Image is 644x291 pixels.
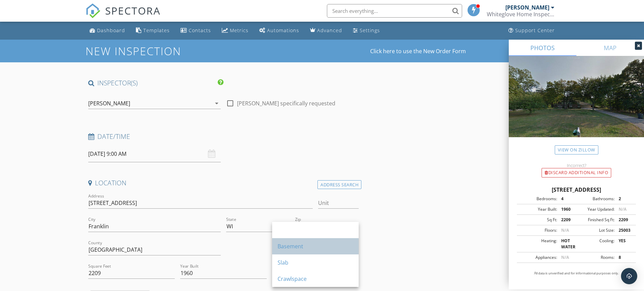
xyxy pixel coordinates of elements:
[487,11,554,18] div: Whiteglove Home Inspection, LLC
[327,4,462,18] input: Search everything...
[237,100,335,107] label: [PERSON_NAME] specifically requested
[133,24,172,37] a: Templates
[615,254,634,261] div: 8
[257,24,302,37] a: Automations (Basic)
[189,27,211,34] div: Contacts
[615,196,634,202] div: 2
[615,217,634,223] div: 2209
[88,179,359,187] h4: Location
[86,45,235,57] h1: New Inspection
[97,27,125,34] div: Dashboard
[509,163,644,168] div: Incorrect?
[317,27,342,34] div: Advanced
[86,3,100,18] img: The Best Home Inspection Software - Spectora
[615,227,634,233] div: 25003
[307,24,345,37] a: Advanced
[86,9,161,23] a: SPECTORA
[360,27,380,34] div: Settings
[576,217,615,223] div: Finished Sq Ft:
[213,99,221,107] i: arrow_drop_down
[576,40,644,56] a: MAP
[557,206,576,212] div: 1960
[88,132,359,141] h4: Date/Time
[576,238,615,250] div: Cooling:
[178,24,214,37] a: Contacts
[576,227,615,233] div: Lot Size:
[576,206,615,212] div: Year Updated:
[619,206,626,212] span: N/A
[88,100,130,106] div: [PERSON_NAME]
[143,27,170,34] div: Templates
[370,48,466,54] a: Click here to use the New Order Form
[557,217,576,223] div: 2209
[519,196,557,202] div: Bedrooms:
[505,4,549,11] div: [PERSON_NAME]
[509,56,644,153] img: streetview
[517,186,636,194] div: [STREET_ADDRESS]
[519,254,557,261] div: Appliances:
[557,238,576,250] div: HOT WATER
[88,146,221,162] input: Select date
[230,27,248,34] div: Metrics
[87,24,128,37] a: Dashboard
[576,254,615,261] div: Rooms:
[88,79,223,87] h4: INSPECTOR(S)
[557,196,576,202] div: 4
[519,217,557,223] div: Sq Ft:
[561,227,569,233] span: N/A
[576,196,615,202] div: Bathrooms:
[509,40,576,56] a: PHOTOS
[515,27,555,34] div: Support Center
[542,168,611,178] div: Discard Additional info
[561,254,569,260] span: N/A
[555,145,598,154] a: View on Zillow
[615,238,634,250] div: YES
[519,227,557,233] div: Floors:
[317,180,361,189] div: Address Search
[219,24,251,37] a: Metrics
[278,275,353,283] div: Crawlspace
[621,268,637,284] div: Open Intercom Messenger
[519,206,557,212] div: Year Built:
[267,27,299,34] div: Automations
[278,242,353,250] div: Basement
[350,24,383,37] a: Settings
[519,238,557,250] div: Heating:
[517,271,636,276] p: All data is unverified and for informational purposes only.
[278,258,353,267] div: Slab
[105,3,161,18] span: SPECTORA
[506,24,557,37] a: Support Center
